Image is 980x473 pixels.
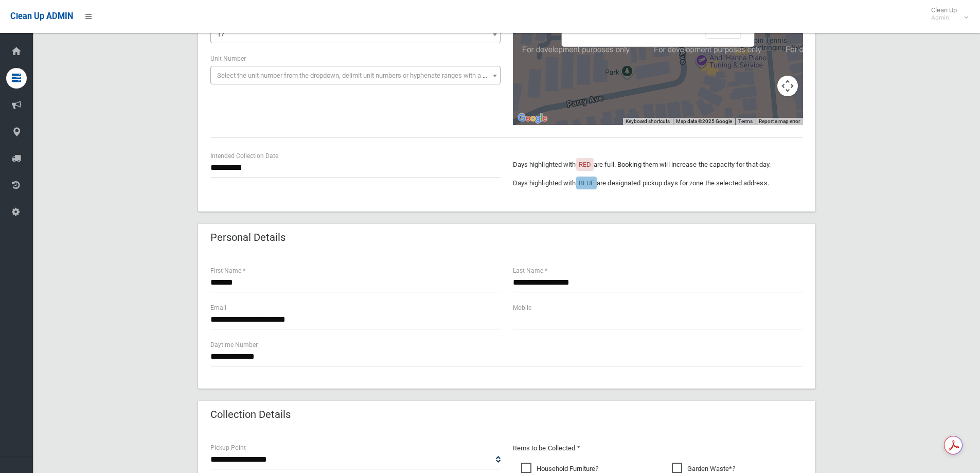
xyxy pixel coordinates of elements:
[738,118,753,124] a: Terms (opens in new tab)
[926,6,967,22] span: Clean Up
[513,177,803,189] p: Days highlighted with are designated pickup days for zone the selected address.
[217,72,505,79] span: Select the unit number from the dropdown, delimit unit numbers or hyphenate ranges with a comma
[579,179,594,187] span: BLUE
[198,405,303,425] header: Collection Details
[777,76,798,96] button: Map camera controls
[198,227,298,248] header: Personal Details
[626,118,670,125] button: Keyboard shortcuts
[579,161,591,168] span: RED
[513,159,803,171] p: Days highlighted with are full. Booking them will increase the capacity for that day.
[217,30,224,38] span: 17
[213,27,498,42] span: 17
[210,25,501,43] span: 17
[931,14,957,22] small: Admin
[515,112,549,125] img: Google
[10,11,73,21] span: Clean Up ADMIN
[513,442,803,454] p: Items to be Collected *
[759,118,800,124] a: Report a map error
[676,118,732,124] span: Map data ©2025 Google
[515,112,549,125] a: Open this area in Google Maps (opens a new window)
